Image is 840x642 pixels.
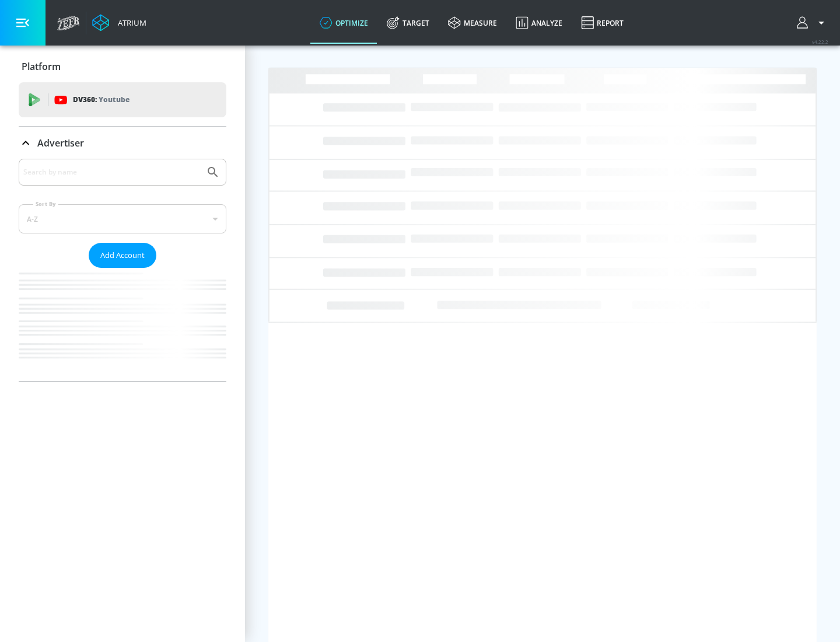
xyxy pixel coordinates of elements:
div: DV360: Youtube [19,82,226,117]
p: DV360: [73,93,129,106]
p: Youtube [99,93,129,106]
span: v 4.22.2 [812,39,828,45]
a: Target [377,2,439,44]
p: Platform [22,60,61,73]
span: Add Account [100,249,145,262]
div: Advertiser [19,127,226,159]
div: Atrium [113,18,146,28]
a: Report [572,2,633,44]
a: measure [439,2,506,44]
button: Add Account [89,243,156,268]
nav: list of Advertiser [19,268,226,381]
div: Platform [19,50,226,83]
div: A-Z [19,204,226,233]
a: optimize [310,2,377,44]
label: Sort By [33,200,58,208]
a: Analyze [506,2,572,44]
div: Advertiser [19,159,226,381]
p: Advertiser [37,137,84,149]
input: Search by name [23,165,200,180]
a: Atrium [92,14,146,32]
